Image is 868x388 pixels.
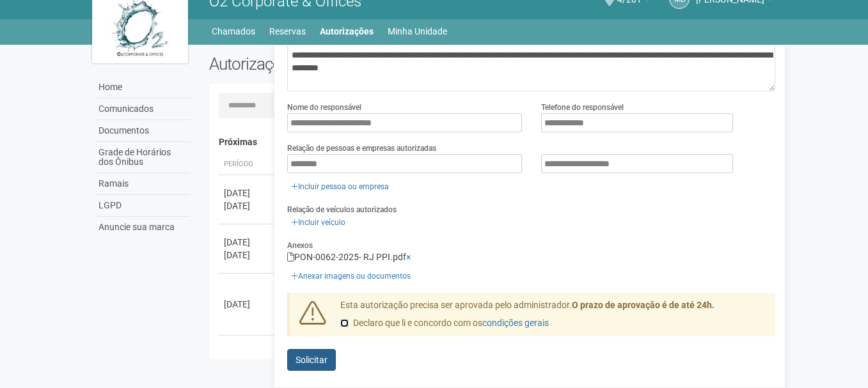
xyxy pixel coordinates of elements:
[212,22,255,40] a: Chamados
[340,317,549,330] label: Declaro que li e concordo com os
[340,319,349,327] input: Declaro que li e concordo com oscondições gerais
[388,22,447,40] a: Minha Unidade
[219,154,276,175] th: Período
[224,298,271,311] div: [DATE]
[95,173,190,195] a: Ramais
[287,251,775,263] div: PON-0062-2025- RJ PPI.pdf
[287,102,361,113] label: Nome do responsável
[95,77,190,98] a: Home
[287,269,414,283] a: Anexar imagens ou documentos
[287,204,397,215] label: Relação de veículos autorizados
[541,102,624,113] label: Telefone do responsável
[406,252,411,262] a: ×
[287,180,393,194] a: Incluir pessoa ou empresa
[95,217,190,238] a: Anuncie sua marca
[219,137,767,147] h4: Próximas
[287,215,349,229] a: Incluir veículo
[482,318,549,328] a: condições gerais
[296,355,327,365] span: Solicitar
[224,199,271,212] div: [DATE]
[320,22,374,40] a: Autorizações
[287,240,313,251] label: Anexos
[95,98,190,120] a: Comunicados
[95,142,190,173] a: Grade de Horários dos Ônibus
[269,22,306,40] a: Reservas
[95,195,190,217] a: LGPD
[331,299,776,336] div: Esta autorização precisa ser aprovada pelo administrador.
[572,300,714,310] strong: O prazo de aprovação é de até 24h.
[209,54,483,74] h2: Autorizações
[287,143,436,154] label: Relação de pessoas e empresas autorizadas
[224,249,271,261] div: [DATE]
[224,236,271,249] div: [DATE]
[224,187,271,199] div: [DATE]
[95,120,190,142] a: Documentos
[287,349,336,371] button: Solicitar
